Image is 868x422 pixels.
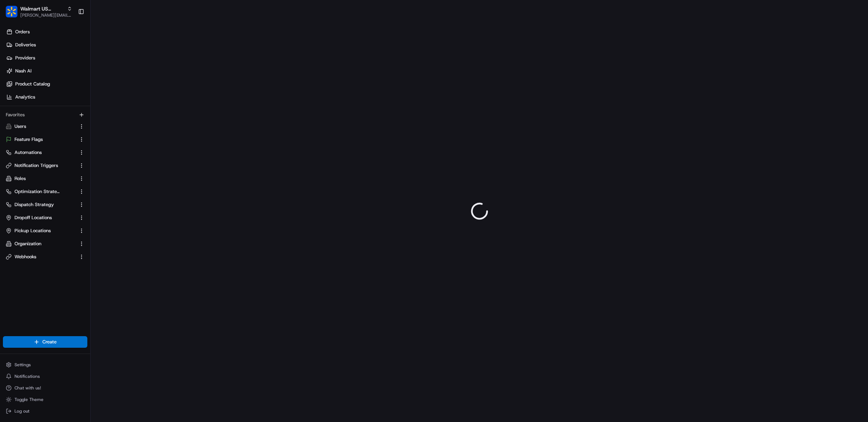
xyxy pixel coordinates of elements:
a: Deliveries [3,39,90,51]
a: Analytics [3,91,90,103]
span: Product Catalog [15,81,50,87]
a: Dropoff Locations [6,214,76,221]
span: Organization [14,241,41,247]
a: Product Catalog [3,78,90,90]
a: Pickup Locations [6,227,76,234]
button: Automations [3,147,87,158]
button: Create [3,336,87,348]
button: Organization [3,238,87,250]
button: Notifications [3,371,87,381]
span: Nash AI [15,68,32,74]
button: Toggle Theme [3,394,87,405]
button: Optimization Strategy [3,186,87,197]
button: Settings [3,360,87,370]
a: Webhooks [6,254,76,260]
span: Providers [15,55,35,61]
a: Automations [6,149,76,156]
button: [PERSON_NAME][EMAIL_ADDRESS][DOMAIN_NAME] [20,12,72,18]
span: Dropoff Locations [14,214,52,221]
span: Create [42,339,57,345]
button: Notification Triggers [3,160,87,171]
span: Toggle Theme [14,397,43,402]
button: Walmart US Stores [20,5,64,12]
span: Webhooks [14,254,36,260]
button: Walmart US StoresWalmart US Stores[PERSON_NAME][EMAIL_ADDRESS][DOMAIN_NAME] [3,3,75,20]
span: Roles [14,175,26,182]
a: Roles [6,175,76,182]
span: Feature Flags [14,136,43,143]
a: Notification Triggers [6,162,76,169]
a: Orders [3,26,90,38]
span: Notifications [14,373,40,379]
button: Pickup Locations [3,225,87,237]
span: Optimization Strategy [14,188,60,195]
span: Log out [14,408,29,414]
span: Deliveries [15,42,36,48]
button: Log out [3,406,87,416]
a: Providers [3,52,90,64]
a: Optimization Strategy [6,188,76,195]
span: Users [14,123,26,130]
span: Orders [15,29,30,35]
a: Dispatch Strategy [6,201,76,208]
span: Dispatch Strategy [14,201,54,208]
a: Feature Flags [6,136,76,143]
button: Dispatch Strategy [3,199,87,210]
button: Roles [3,173,87,184]
button: Chat with us! [3,383,87,393]
button: Feature Flags [3,134,87,145]
span: Analytics [15,94,35,100]
span: Automations [14,149,42,156]
span: Settings [14,362,31,368]
img: Walmart US Stores [6,6,17,17]
a: Nash AI [3,65,90,77]
span: Notification Triggers [14,162,58,169]
button: Users [3,121,87,132]
a: Users [6,123,76,130]
button: Webhooks [3,251,87,263]
div: Favorites [3,109,87,121]
button: Dropoff Locations [3,212,87,223]
span: Chat with us! [14,385,41,391]
a: Organization [6,241,76,247]
span: Pickup Locations [14,227,51,234]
